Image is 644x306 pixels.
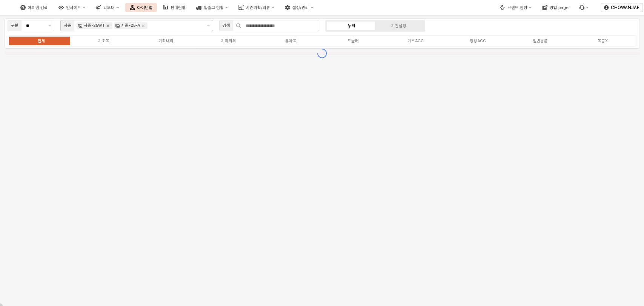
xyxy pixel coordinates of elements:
[292,5,309,10] div: 설정/관리
[375,23,423,29] label: 기간설정
[158,3,190,12] button: 판매현황
[280,3,318,12] button: 설정/관리
[204,5,224,10] div: 입출고 현황
[104,5,115,10] div: 리오더
[10,38,72,44] label: 전체
[470,38,486,43] div: 정상ACC
[575,3,593,12] div: Menu item 6
[66,5,81,10] div: 인사이트
[221,38,236,43] div: 기획외의
[121,22,140,29] div: 시즌-25FA
[509,38,571,44] label: 일반용품
[348,23,355,28] div: 누적
[572,38,634,44] label: 복종X
[135,38,197,44] label: 기획내의
[92,3,124,12] button: 리오더
[125,3,157,12] button: 아이템맵
[246,5,270,10] div: 시즌기획/리뷰
[407,38,424,43] div: 기초ACC
[391,23,406,28] div: 기간설정
[16,3,52,12] button: 아이템 검색
[538,3,573,12] button: 영업 page
[192,3,232,12] button: 입출고 현황
[54,3,90,12] button: 인사이트
[260,38,322,44] label: 유아복
[285,38,297,43] div: 유아복
[507,5,527,10] div: 브랜드 전환
[447,38,509,44] label: 정상ACC
[495,3,536,12] button: 브랜드 전환
[550,5,569,10] div: 영업 page
[106,24,109,27] div: Remove 시즌-25WT
[158,38,174,43] div: 기획내의
[598,38,608,43] div: 복종X
[98,38,109,43] div: 기초복
[137,5,152,10] div: 아이템맵
[347,38,359,43] div: 토들러
[204,20,213,31] button: 제안 사항 표시
[328,23,375,29] label: 누적
[322,38,384,44] label: 토들러
[45,20,54,31] button: 제안 사항 표시
[11,22,18,29] div: 구분
[234,3,279,12] button: 시즌기획/리뷰
[384,38,447,44] label: 기초ACC
[533,38,548,43] div: 일반용품
[38,38,45,43] div: 전체
[171,5,186,10] div: 판매현황
[197,38,260,44] label: 기획외의
[611,5,639,11] p: CHOWANJAE
[72,38,135,44] label: 기초복
[141,24,144,27] div: Remove 시즌-25FA
[84,22,105,29] div: 시즌-25WT
[601,3,643,12] button: CHOWANJAE
[64,22,71,29] div: 시즌
[28,5,48,10] div: 아이템 검색
[223,22,230,29] div: 검색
